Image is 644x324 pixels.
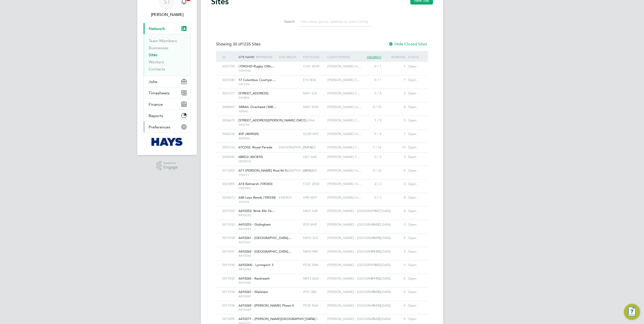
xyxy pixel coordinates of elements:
div: 5 [383,116,407,125]
div: NW1 5JX [302,89,326,98]
span: 100311 [238,173,276,177]
span: A410262 - [GEOGRAPHIC_DATA]… [238,249,291,254]
div: CV21 2DW [302,179,326,189]
span: 159OHD [238,69,276,73]
span: Timesheets [149,91,170,95]
span: Samreet Thandi [143,12,191,18]
span: [PERSON_NAME] In… [327,105,361,109]
div: Open [407,62,423,71]
div: S011935 [221,274,237,283]
div: S013299 [221,314,237,324]
div: Open [407,75,423,85]
span: [PERSON_NAME] In… [327,64,361,68]
div: 0 / 39 [358,233,383,243]
div: S021277 [221,89,237,98]
a: Workers [149,60,164,64]
div: NR21 8JR [302,206,326,216]
span: 54CC04 [238,82,276,86]
div: 0 / 1 [358,62,383,71]
div: Open [407,287,423,297]
label: Search [272,19,295,24]
div: 2 [383,247,407,256]
span: [GEOGRAPHIC_DATA] [279,168,313,173]
div: S026945 [221,152,237,162]
span: [PERSON_NAME] C… [327,118,361,122]
span: A410264 [238,267,276,271]
a: S011935A410265 - Rackheath A410265NR13 6QH[PERSON_NAME] - [GEOGRAPHIC_DATA]0 / 1020Open [221,274,423,278]
div: S011922 [221,206,237,216]
a: S02724017 Columbus Courtyar… 54CC04E14 4DA[PERSON_NAME] C…0 / 11Open [221,75,423,79]
div: 0 [383,233,407,243]
span: A410267 - Walsham [238,290,268,294]
span: [PERSON_NAME] - [GEOGRAPHIC_DATA] [327,263,391,267]
span: A410271 - [PERSON_NAME][GEOGRAPHIC_DATA] [238,317,315,321]
a: S026673[STREET_ADDRESS][PERSON_NAME] (54CC… 54CC02N7 9AA[PERSON_NAME] C…1 / 95Open [221,116,423,120]
span: [PERSON_NAME] In… [327,132,361,136]
span: [PERSON_NAME] - [GEOGRAPHIC_DATA] [327,249,391,254]
div: 12 [383,143,407,152]
span: / Reference [254,55,273,59]
div: Showing [216,42,261,47]
span: A410269 - [PERSON_NAME] Phase 4 [238,303,294,308]
div: S011936 [221,260,237,270]
a: Powered byEngage [156,161,178,171]
div: 1 / 105 [358,247,383,256]
span: [PERSON_NAME] In… [327,195,361,200]
span: Network [149,26,165,31]
div: 0 [383,193,407,202]
div: S011938 [221,233,237,243]
div: S013205 [221,166,237,175]
div: Open [407,129,423,139]
div: 0 / 20 [358,314,383,324]
label: Hide Closed Sites [388,42,427,47]
div: S027240 [221,75,237,85]
div: 0 / 7 [358,206,383,216]
a: S011933A410253 - Gislingham A410253IP23 8HP[PERSON_NAME] - [GEOGRAPHIC_DATA]0 / 210Open [221,220,423,224]
a: S011937A410262 - [GEOGRAPHIC_DATA]… A410262NR18 9BP[PERSON_NAME] - [GEOGRAPHIC_DATA]1 / 1052Open [221,247,423,251]
span: [PERSON_NAME] C… [327,78,361,82]
div: Network [144,34,191,76]
div: 0 / 4 [358,129,383,139]
span: A410253 [238,227,276,231]
div: S011937 [221,247,237,256]
div: Open [407,166,423,175]
div: Open [407,206,423,216]
div: NR10 3LG [302,233,326,243]
span: A410261 [238,240,276,244]
div: NW1 2DN [302,102,326,112]
div: 0 [383,166,407,175]
span: A410261 - [GEOGRAPHIC_DATA]… [238,236,291,240]
div: NR13 6QH [302,274,326,283]
span: [PERSON_NAME] C… [327,145,361,149]
div: Open [407,102,423,112]
div: 1 [383,75,407,85]
span: 54CC02 [238,123,276,127]
div: 0 / 4 [358,89,383,98]
div: 3 [383,152,407,162]
div: S011934 [221,287,237,297]
div: 2 / 2 [358,179,383,189]
div: 0 [383,274,407,283]
button: Finance [144,99,191,110]
div: HD1 6AE [302,152,326,162]
div: E14 4DA [302,75,326,85]
a: S0267264VF (4M9020) 4M9020GU29 0HT[PERSON_NAME] In…0 / 41Open [221,129,423,133]
div: 1 [383,129,407,139]
div: Open [407,152,423,162]
img: hays-logo-retina.png [151,138,183,146]
span: [GEOGRAPHIC_DATA] [279,145,313,149]
div: Open [407,116,423,125]
div: IP23 8HP [302,220,326,229]
input: Site name, group, address or client config [298,17,372,26]
span: ENERGY [279,195,292,200]
div: 0 [383,206,407,216]
span: 3XRAIL Overhead (3XR… [238,105,276,109]
a: S0269456BKD2 (40CB10) (40CB10)HD1 6AE[PERSON_NAME] C…0 / 53Open [221,152,423,156]
div: Open [407,193,423,202]
div: S026673 [221,116,237,125]
div: 0 / 18 [358,301,383,310]
a: S011922A410252- Brick Kiln Fa… A410252NR21 8JR[PERSON_NAME] - [GEOGRAPHIC_DATA]0 / 70Open [221,206,423,210]
div: Open [407,301,423,310]
span: Powered by [164,161,178,165]
span: Jobs [149,79,157,84]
